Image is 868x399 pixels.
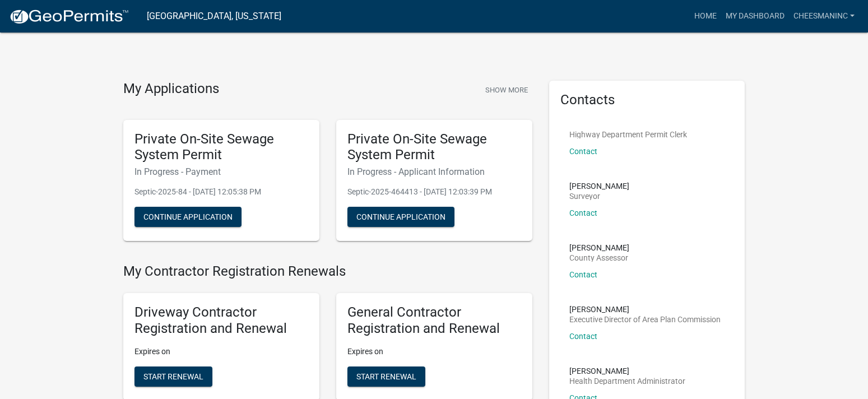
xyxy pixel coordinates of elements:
[123,263,532,280] h4: My Contractor Registration Renewals
[134,207,242,227] button: Continue Application
[347,304,521,337] h5: General Contractor Registration and Renewal
[134,186,308,198] p: Septic-2025-84 - [DATE] 12:05:38 PM
[347,166,521,177] h6: In Progress - Applicant Information
[134,366,212,387] button: Start Renewal
[569,377,685,385] p: Health Department Administrator
[569,131,687,138] p: Highway Department Permit Clerk
[569,208,597,217] a: Contact
[569,254,629,262] p: County Assessor
[569,147,597,156] a: Contact
[569,192,629,200] p: Surveyor
[789,6,859,27] a: cheesmaninc
[560,92,734,108] h5: Contacts
[569,367,685,375] p: [PERSON_NAME]
[134,166,308,177] h6: In Progress - Payment
[123,81,219,98] h4: My Applications
[569,332,597,341] a: Contact
[147,7,281,26] a: [GEOGRAPHIC_DATA], [US_STATE]
[356,372,416,381] span: Start Renewal
[347,131,521,164] h5: Private On-Site Sewage System Permit
[347,186,521,198] p: Septic-2025-464413 - [DATE] 12:03:39 PM
[347,346,521,358] p: Expires on
[134,131,308,164] h5: Private On-Site Sewage System Permit
[143,372,203,381] span: Start Renewal
[134,304,308,337] h5: Driveway Contractor Registration and Renewal
[347,366,425,387] button: Start Renewal
[569,182,629,190] p: [PERSON_NAME]
[481,81,532,99] button: Show More
[569,316,721,323] p: Executive Director of Area Plan Commission
[569,270,597,279] a: Contact
[347,207,454,227] button: Continue Application
[569,244,629,252] p: [PERSON_NAME]
[134,346,308,358] p: Expires on
[569,305,721,313] p: [PERSON_NAME]
[721,6,789,27] a: My Dashboard
[690,6,721,27] a: Home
